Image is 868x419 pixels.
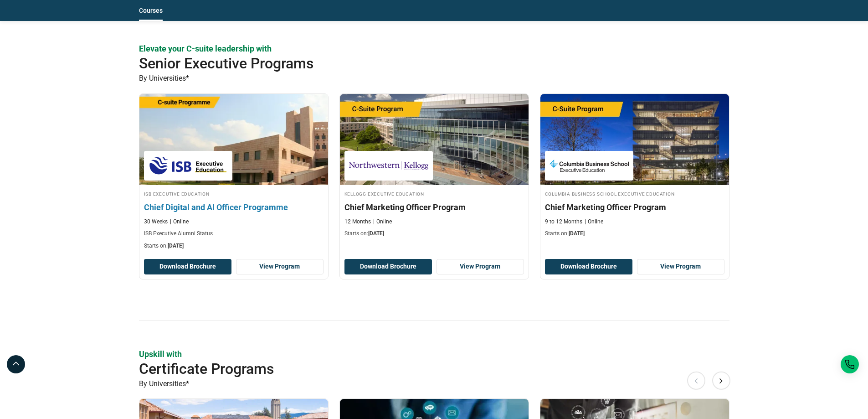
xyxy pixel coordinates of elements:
p: Starts on: [344,230,524,238]
p: Online [170,218,189,226]
p: Online [585,218,603,226]
h2: Certificate Programs [139,360,670,378]
p: Elevate your C-suite leadership with [139,43,729,54]
button: Previous [687,372,705,390]
span: [DATE] [168,243,184,249]
p: 9 to 12 Months [545,218,582,226]
a: Digital Marketing Course by ISB Executive Education - September 27, 2025 ISB Executive Education ... [139,94,328,254]
p: 12 Months [344,218,371,226]
img: Chief Marketing Officer Program | Online Digital Marketing Course [540,94,729,185]
button: Download Brochure [144,259,231,274]
span: [DATE] [368,230,384,237]
a: View Program [637,259,724,274]
h3: Chief Marketing Officer Program [344,202,524,213]
span: [DATE] [569,230,585,237]
p: By Universities* [139,72,729,84]
p: Starts on: [144,242,324,250]
img: ISB Executive Education [149,155,228,176]
p: Online [373,218,392,226]
a: Sales and Marketing Course by Kellogg Executive Education - October 14, 2025 Kellogg Executive Ed... [340,94,529,243]
img: Chief Digital and AI Officer Programme | Online Digital Marketing Course [130,89,337,190]
a: View Program [437,259,524,274]
h4: Columbia Business School Executive Education [545,190,724,197]
h2: Senior Executive Programs [139,54,670,72]
button: Download Brochure [545,259,632,274]
h3: Chief Digital and AI Officer Programme [144,202,324,213]
img: Chief Marketing Officer Program | Online Sales and Marketing Course [340,94,529,185]
button: Download Brochure [344,259,432,274]
p: Starts on: [545,230,724,238]
h4: ISB Executive Education [144,190,324,197]
p: Upskill with [139,348,729,360]
a: Digital Marketing Course by Columbia Business School Executive Education - December 9, 2025 Colum... [540,94,729,243]
a: View Program [236,259,324,274]
h3: Chief Marketing Officer Program [545,202,724,213]
h4: Kellogg Executive Education [344,190,524,197]
button: Next [712,372,730,390]
p: 30 Weeks [144,218,168,226]
p: ISB Executive Alumni Status [144,230,324,238]
img: Kellogg Executive Education [349,155,428,176]
img: Columbia Business School Executive Education [550,155,629,176]
p: By Universities* [139,378,729,390]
